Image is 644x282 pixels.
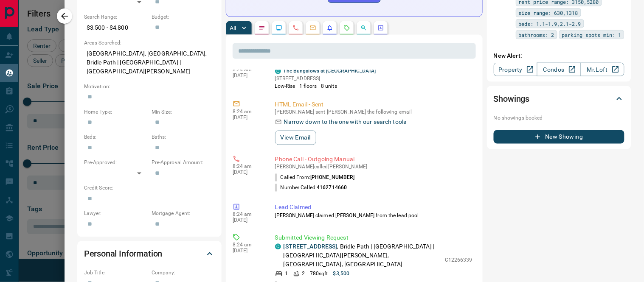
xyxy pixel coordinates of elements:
[233,164,262,170] p: 8:24 am
[284,243,441,269] p: , Bridle Path | [GEOGRAPHIC_DATA] | [GEOGRAPHIC_DATA][PERSON_NAME], [GEOGRAPHIC_DATA], [GEOGRAPHI...
[519,31,554,39] span: bathrooms: 2
[360,25,367,31] svg: Opportunities
[84,39,215,47] p: Areas Searched:
[84,21,147,35] p: $3,500 - $4,800
[275,212,472,220] p: [PERSON_NAME] claimed [PERSON_NAME] from the lead pool
[581,63,624,76] a: Mr.Loft
[275,68,281,74] div: condos.ca
[275,100,472,109] p: HTML Email - Sent
[310,270,328,278] p: 780 sqft
[377,25,384,31] svg: Agent Actions
[152,269,215,277] p: Company:
[275,82,376,90] p: Low-Rise | 1 floors | 8 units
[84,159,147,167] p: Pre-Approved:
[275,75,376,82] p: [STREET_ADDRESS]
[494,89,624,109] div: Showings
[284,243,337,250] a: [STREET_ADDRESS]
[84,210,147,218] p: Lawyer:
[284,68,376,74] a: The Bungalows at [GEOGRAPHIC_DATA]
[494,130,624,144] button: New Showing
[259,25,265,31] svg: Notes
[233,73,262,78] p: [DATE]
[233,212,262,218] p: 8:24 am
[84,108,147,116] p: Home Type:
[233,170,262,176] p: [DATE]
[84,244,215,264] div: Personal Information
[285,270,288,278] p: 1
[152,108,215,116] p: Min Size:
[309,25,316,31] svg: Emails
[333,270,350,278] p: $3,500
[284,117,407,126] p: Narrow down to the one with our search tools
[84,134,147,141] p: Beds:
[275,244,281,250] div: condos.ca
[152,210,215,218] p: Mortgage Agent:
[275,184,347,192] p: Number Called:
[152,13,215,21] p: Budget:
[84,83,215,90] p: Motivation:
[519,8,578,17] span: size range: 630,1318
[233,248,262,254] p: [DATE]
[326,25,333,31] svg: Listing Alerts
[275,234,472,243] p: Submitted Viewing Request
[233,109,262,114] p: 8:24 am
[494,51,624,60] p: New Alert:
[494,63,537,76] a: Property
[230,25,236,31] p: All
[494,114,624,122] p: No showings booked
[275,131,316,145] button: View Email
[519,20,581,28] span: beds: 1.1-1.9,2.1-2.9
[233,242,262,248] p: 8:24 am
[317,185,347,191] span: 4162714660
[275,155,472,164] p: Phone Call - Outgoing Manual
[494,92,530,106] h2: Showings
[562,31,622,39] span: parking spots min: 1
[343,25,350,31] svg: Requests
[302,270,305,278] p: 2
[537,63,581,76] a: Condos
[84,13,147,21] p: Search Range:
[84,47,215,78] p: [GEOGRAPHIC_DATA], [GEOGRAPHIC_DATA], Bridle Path | [GEOGRAPHIC_DATA] | [GEOGRAPHIC_DATA][PERSON_...
[275,203,472,212] p: Lead Claimed
[310,175,355,181] span: [PHONE_NUMBER]
[275,109,472,115] p: [PERSON_NAME] sent [PERSON_NAME] the following email
[84,247,163,261] h2: Personal Information
[275,174,355,181] p: Called From:
[233,218,262,223] p: [DATE]
[152,134,215,141] p: Baths:
[292,25,299,31] svg: Calls
[233,114,262,120] p: [DATE]
[84,269,147,277] p: Job Title:
[84,184,215,192] p: Credit Score:
[152,159,215,167] p: Pre-Approval Amount:
[275,164,472,170] p: [PERSON_NAME] called [PERSON_NAME]
[445,257,472,264] p: C12266339
[276,25,282,31] svg: Lead Browsing Activity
